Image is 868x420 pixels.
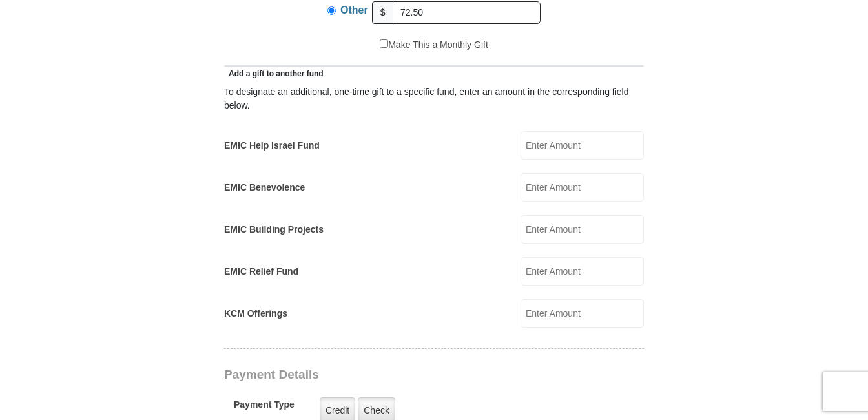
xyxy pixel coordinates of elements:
[521,215,644,244] input: Enter Amount
[521,257,644,286] input: Enter Amount
[521,173,644,202] input: Enter Amount
[224,265,298,278] label: EMIC Relief Fund
[224,307,287,320] label: KCM Offerings
[380,38,488,52] label: Make This a Monthly Gift
[393,1,541,24] input: Other Amount
[521,299,644,328] input: Enter Amount
[224,223,324,236] label: EMIC Building Projects
[224,181,305,194] label: EMIC Benevolence
[521,131,644,160] input: Enter Amount
[234,399,294,417] h5: Payment Type
[224,69,324,78] span: Add a gift to another fund
[372,1,394,24] span: $
[224,139,320,152] label: EMIC Help Israel Fund
[224,85,644,112] div: To designate an additional, one-time gift to a specific fund, enter an amount in the correspondin...
[340,5,368,16] span: Other
[380,39,388,48] input: Make This a Monthly Gift
[224,368,553,383] h3: Payment Details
